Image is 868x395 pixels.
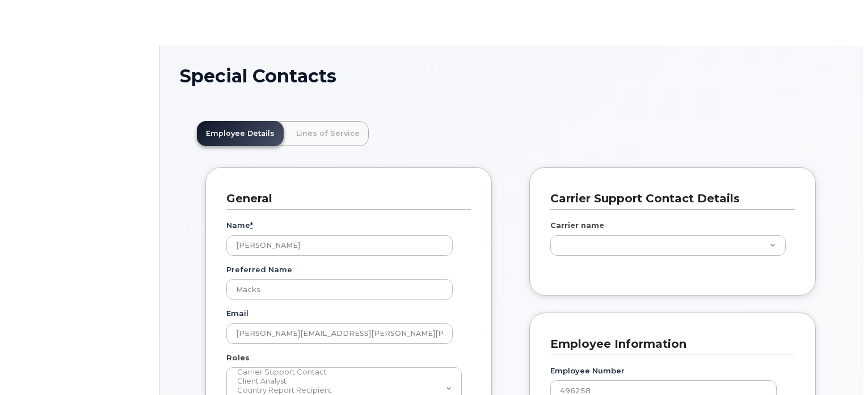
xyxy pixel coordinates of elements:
option: Client Analyst [236,377,446,386]
label: Carrier name [550,220,604,231]
h3: Carrier Support Contact Details [550,191,786,206]
abbr: required [250,221,253,230]
label: Employee Number [550,365,625,376]
label: Roles [226,352,250,363]
option: Carrier Support Contact [236,368,446,377]
h1: Special Contacts [180,66,841,86]
label: Preferred Name [226,264,292,275]
label: Name [226,220,253,231]
label: Email [226,308,248,319]
a: Lines of Service [287,121,369,146]
option: Country Report Recipient [236,386,446,395]
a: Employee Details [197,121,284,146]
h3: General [226,191,462,206]
h3: Employee Information [550,336,786,352]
